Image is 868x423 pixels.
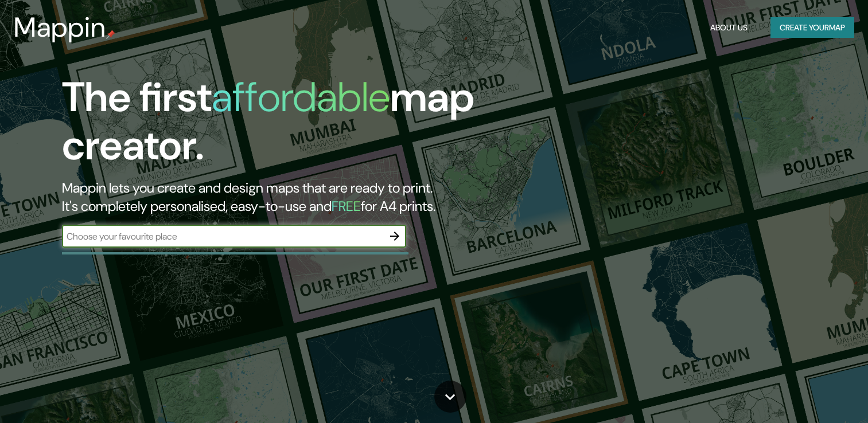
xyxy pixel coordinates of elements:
button: Create yourmap [770,17,854,38]
input: Choose your favourite place [62,230,383,243]
h5: FREE [332,197,361,215]
img: mappin-pin [106,30,115,39]
h2: Mappin lets you create and design maps that are ready to print. It's completely personalised, eas... [62,179,496,216]
h1: affordable [212,70,390,124]
h1: The first map creator. [62,73,496,179]
h3: Mappin [14,11,106,44]
button: About Us [706,17,752,38]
